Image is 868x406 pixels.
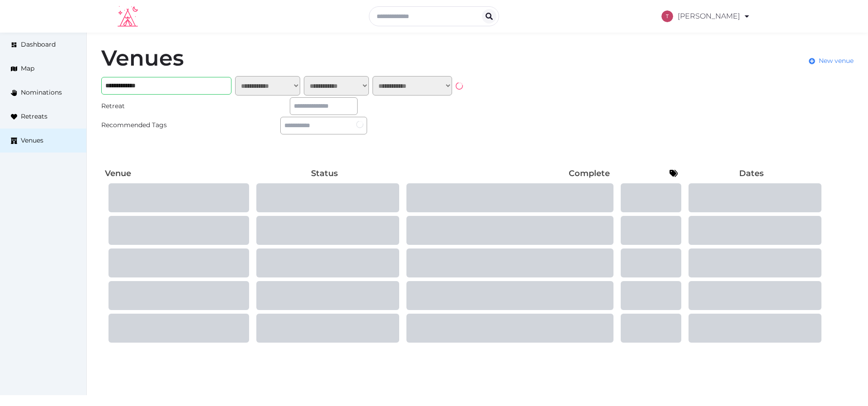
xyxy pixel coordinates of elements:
[101,101,188,111] div: Retreat
[101,47,184,69] h1: Venues
[249,165,399,182] th: Status
[21,136,43,145] span: Venues
[681,165,821,182] th: Dates
[399,165,613,182] th: Complete
[21,40,56,49] span: Dashboard
[661,4,750,29] a: [PERSON_NAME]
[809,56,854,66] a: New venue
[21,112,47,121] span: Retreats
[101,165,249,182] th: Venue
[819,56,854,66] span: New venue
[21,64,34,73] span: Map
[101,120,188,130] div: Recommended Tags
[21,88,62,97] span: Nominations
